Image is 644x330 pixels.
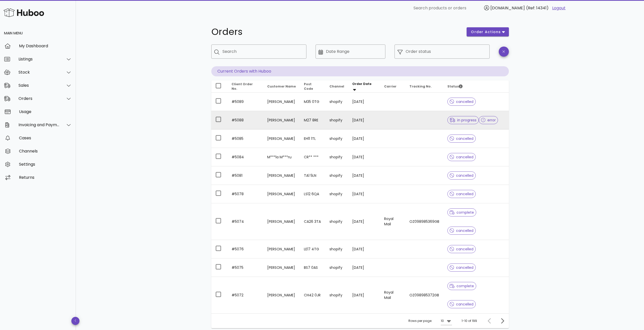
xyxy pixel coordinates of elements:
[227,93,263,111] td: #5089
[405,203,443,240] td: OZ098985369GB
[450,302,474,306] span: cancelled
[450,266,474,269] span: cancelled
[325,258,348,277] td: shopify
[450,247,474,251] span: cancelled
[481,118,496,122] span: error
[267,84,296,89] span: Customer Name
[19,162,72,167] div: Settings
[263,111,300,129] td: [PERSON_NAME]
[348,277,380,313] td: [DATE]
[300,93,325,111] td: M35 0TG
[443,80,509,93] th: Status
[19,109,72,114] div: Usage
[227,258,263,277] td: #5075
[352,82,371,86] span: Order Date
[227,80,263,93] th: Client Order No.
[227,203,263,240] td: #5074
[325,80,348,93] th: Channel
[263,93,300,111] td: [PERSON_NAME]
[450,229,474,232] span: cancelled
[405,277,443,313] td: OZ098985372GB
[348,185,380,203] td: [DATE]
[263,258,300,277] td: [PERSON_NAME]
[405,80,443,93] th: Tracking No.
[18,57,60,61] div: Listings
[19,43,72,48] div: My Dashboard
[19,175,72,180] div: Returns
[348,111,380,129] td: [DATE]
[380,277,405,313] td: Royal Mail
[384,84,397,89] span: Carrier
[227,111,263,129] td: #5088
[348,203,380,240] td: [DATE]
[263,240,300,258] td: [PERSON_NAME]
[348,148,380,166] td: [DATE]
[325,129,348,148] td: shopify
[462,319,477,323] div: 1-10 of 199
[450,155,474,159] span: cancelled
[450,118,476,122] span: in progress
[450,284,474,288] span: complete
[552,5,566,11] a: Logout
[490,5,525,11] span: [DOMAIN_NAME]
[348,240,380,258] td: [DATE]
[380,203,405,240] td: Royal Mail
[348,258,380,277] td: [DATE]
[227,240,263,258] td: #5076
[408,314,452,328] div: Rows per page:
[4,7,44,18] img: Huboo Logo
[263,203,300,240] td: [PERSON_NAME]
[348,129,380,148] td: [DATE]
[325,203,348,240] td: shopify
[467,27,509,36] button: order actions
[441,317,452,325] div: 10Rows per page:
[300,80,325,93] th: Post Code
[300,258,325,277] td: BS7 0AS
[450,174,474,177] span: cancelled
[19,136,72,140] div: Cases
[348,93,380,111] td: [DATE]
[18,70,60,75] div: Stock
[263,129,300,148] td: [PERSON_NAME]
[227,148,263,166] td: #5084
[325,240,348,258] td: shopify
[18,83,60,88] div: Sales
[498,316,507,325] button: Next page
[526,5,549,11] span: (Ref: 14341)
[227,129,263,148] td: #5085
[380,80,405,93] th: Carrier
[325,277,348,313] td: shopify
[300,111,325,129] td: M27 8RE
[450,100,474,103] span: cancelled
[300,203,325,240] td: CA26 3TA
[211,66,509,76] p: Current Orders with Huboo
[471,29,501,35] span: order actions
[263,166,300,185] td: [PERSON_NAME]
[232,82,253,91] span: Client Order No.
[325,111,348,129] td: shopify
[263,80,300,93] th: Customer Name
[300,185,325,203] td: LS12 6QA
[409,84,432,89] span: Tracking No.
[304,82,313,91] span: Post Code
[447,84,463,89] span: Status
[227,277,263,313] td: #5072
[227,185,263,203] td: #5078
[300,129,325,148] td: EH11 1TL
[325,148,348,166] td: shopify
[450,211,474,214] span: complete
[263,185,300,203] td: [PERSON_NAME]
[300,277,325,313] td: CH42 0JR
[300,240,325,258] td: LE17 4TG
[227,166,263,185] td: #5081
[348,80,380,93] th: Order Date: Sorted descending. Activate to remove sorting.
[441,319,444,323] div: 10
[325,185,348,203] td: shopify
[450,137,474,140] span: cancelled
[348,166,380,185] td: [DATE]
[18,96,60,101] div: Orders
[325,93,348,111] td: shopify
[18,122,60,127] div: Invoicing and Payments
[263,277,300,313] td: [PERSON_NAME]
[450,192,474,196] span: cancelled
